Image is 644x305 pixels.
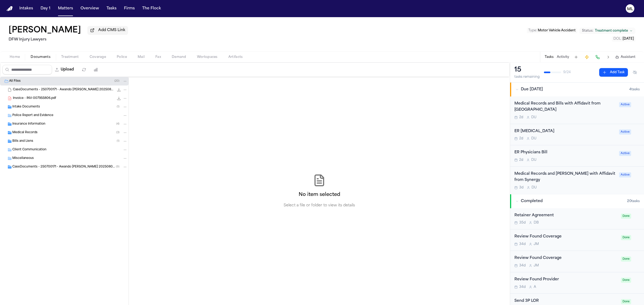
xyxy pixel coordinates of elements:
button: Overview [78,4,101,13]
button: Create Immediate Task [583,53,591,61]
span: Done [621,278,631,283]
span: 34d [519,263,526,268]
button: Day 1 [38,4,53,13]
span: All Files [9,79,21,84]
span: Documents [31,55,50,59]
div: ER [MEDICAL_DATA] [514,128,616,135]
span: Active [619,129,631,135]
img: Finch Logo [6,6,13,11]
span: Active [619,102,631,107]
span: Type : [528,29,537,32]
span: CaseDocuments - 250700171 - Awando [PERSON_NAME] 20250806200929 (unzipped) [12,165,116,169]
button: Hide completed tasks (⌘⇧H) [630,68,640,77]
span: 20 task s [627,199,640,203]
div: Open task: ER Physicians Bill [510,145,644,167]
div: Open task: Review Found Coverage [510,229,644,251]
div: Open task: ER Radiology [510,124,644,146]
span: Bills and Liens [12,139,33,144]
span: 4 task s [629,87,640,92]
span: Demand [172,55,186,59]
span: D U [531,115,536,120]
div: tasks remaining [514,75,540,79]
div: Send 3P LOR [514,298,618,304]
span: D U [531,136,536,141]
button: Change status from Treatment complete [579,28,635,34]
button: Completed20tasks [510,194,644,208]
span: 2d [519,115,523,120]
div: Review Found Coverage [514,234,618,240]
span: J M [534,242,539,246]
span: ( 1 ) [117,105,119,108]
span: Client Communication [12,148,46,152]
span: ( 20 ) [114,80,119,83]
span: ( 3 ) [116,131,119,134]
span: Workspaces [197,55,218,59]
span: D U [531,158,536,162]
button: Upload [52,65,77,75]
span: Done [621,256,631,262]
span: Treatment [61,55,79,59]
button: Firms [122,4,137,13]
span: Completed [521,199,543,204]
span: 35d [519,221,526,225]
span: [DATE] [623,37,634,40]
p: Select a file or folder to view its details [284,203,355,208]
button: Edit DOL: 2025-07-10 [612,36,635,42]
button: Tasks [545,55,554,59]
span: 2d [519,158,523,162]
span: Done [621,214,631,219]
div: Open task: Medical Records and Bills with Affidavit from Synergy [510,167,644,194]
span: Status: [582,29,593,33]
a: Home [6,6,13,11]
button: Add CMS Link [87,26,128,35]
button: Activity [557,55,569,59]
div: Review Found Coverage [514,255,618,261]
div: Medical Records and Bills with Affidavit from [GEOGRAPHIC_DATA] [514,101,616,113]
span: A [534,285,536,289]
span: ( 9 ) [116,165,119,168]
span: Mail [138,55,145,59]
span: 2d [519,136,523,141]
button: Tasks [104,4,119,13]
div: ER Physicians Bill [514,150,616,156]
button: Assistant [615,55,635,59]
span: Done [621,299,631,304]
span: Assistant [621,55,635,59]
h1: [PERSON_NAME] [9,26,81,35]
button: Make a Call [594,53,601,61]
button: Intakes [17,4,35,13]
input: Search files [2,65,52,75]
span: Miscellaneous [12,156,34,161]
button: Edit matter name [9,26,81,35]
button: The Flock [140,4,163,13]
span: ( 1 ) [117,140,119,143]
span: Police [117,55,127,59]
text: ML [627,7,633,11]
span: Intake Documents [12,105,40,109]
h2: No item selected [299,191,340,199]
button: Download CaseDocuments - 250700171 - Awando v. Menesee 20250806200929.zip [116,87,122,92]
div: Retainer Agreement [514,213,618,219]
h2: DFW Injury Lawyers [9,36,128,43]
span: Coverage [90,55,106,59]
span: Motor Vehicle Accident [538,29,576,32]
button: Due [DATE]4tasks [510,83,644,96]
div: Open task: Review Found Coverage [510,251,644,272]
div: 15 [514,66,540,74]
button: Add Task [572,53,580,61]
span: ( 4 ) [116,122,119,125]
span: Add CMS Link [98,28,125,33]
span: Insurance Information [12,122,45,127]
button: Edit Type: Motor Vehicle Accident [527,28,577,33]
span: 34d [519,242,526,246]
span: Police Report and Evidence [12,113,53,118]
div: Open task: Retainer Agreement [510,208,644,230]
button: Matters [56,4,75,13]
span: D U [532,185,537,190]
